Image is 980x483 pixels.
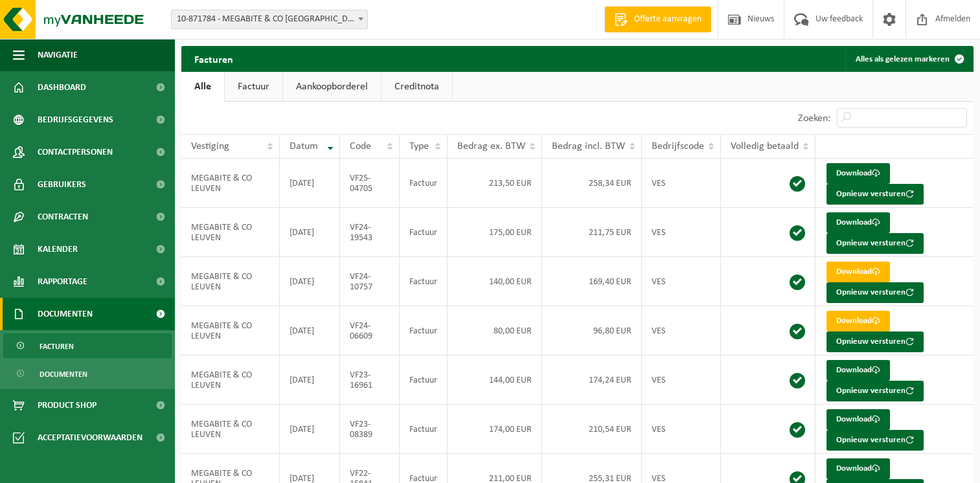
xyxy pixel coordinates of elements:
td: 96,80 EUR [542,306,642,355]
td: VES [642,306,721,355]
a: Alle [181,72,224,102]
td: VES [642,405,721,454]
a: Facturen [3,333,172,358]
td: MEGABITE & CO LEUVEN [181,159,280,208]
a: Download [826,163,890,184]
span: Vestiging [191,141,229,152]
a: Offerte aanvragen [604,6,711,32]
a: Download [826,409,890,430]
a: Download [826,262,890,282]
span: Rapportage [38,265,87,298]
td: [DATE] [280,159,340,208]
button: Opnieuw versturen [826,184,924,205]
td: 210,54 EUR [542,405,642,454]
td: 80,00 EUR [448,306,542,355]
td: MEGABITE & CO LEUVEN [181,355,280,405]
button: Opnieuw versturen [826,430,924,451]
span: Bedrag ex. BTW [457,141,525,152]
td: VES [642,355,721,405]
span: Acceptatievoorwaarden [38,421,142,454]
button: Opnieuw versturen [826,282,924,303]
td: VF25-04705 [340,159,400,208]
td: [DATE] [280,405,340,454]
td: 211,75 EUR [542,208,642,257]
span: Gebruikers [38,168,86,201]
td: [DATE] [280,208,340,257]
td: 174,24 EUR [542,355,642,405]
span: Contactpersonen [38,136,113,168]
h2: Facturen [181,46,246,71]
span: Contracten [38,201,88,233]
span: Dashboard [38,71,86,104]
td: MEGABITE & CO LEUVEN [181,405,280,454]
label: Zoeken: [798,113,830,124]
span: Bedrijfsgegevens [38,104,113,136]
button: Opnieuw versturen [826,381,924,401]
button: Opnieuw versturen [826,331,924,352]
td: MEGABITE & CO LEUVEN [181,208,280,257]
td: VF24-19543 [340,208,400,257]
span: Documenten [40,362,87,387]
td: Factuur [400,159,448,208]
td: VES [642,159,721,208]
span: 10-871784 - MEGABITE & CO LEUVEN - LEUVEN [171,10,368,29]
span: Code [350,141,371,152]
td: VF24-06609 [340,306,400,355]
a: Download [826,360,890,381]
a: Creditnota [382,72,452,102]
span: Navigatie [38,39,78,71]
span: Volledig betaald [731,141,799,152]
td: 169,40 EUR [542,257,642,306]
span: Facturen [40,334,74,359]
a: Download [826,458,890,479]
td: Factuur [400,306,448,355]
span: Bedrag incl. BTW [552,141,625,152]
a: Aankoopborderel [283,72,381,102]
span: Product Shop [38,389,97,421]
td: 258,34 EUR [542,159,642,208]
td: VES [642,208,721,257]
td: 174,00 EUR [448,405,542,454]
span: Bedrijfscode [652,141,704,152]
a: Download [826,212,890,233]
td: VES [642,257,721,306]
td: MEGABITE & CO LEUVEN [181,306,280,355]
td: 213,50 EUR [448,159,542,208]
span: Datum [290,141,318,152]
td: VF23-16961 [340,355,400,405]
td: VF23-08389 [340,405,400,454]
td: MEGABITE & CO LEUVEN [181,257,280,306]
span: Type [409,141,429,152]
button: Opnieuw versturen [826,233,924,254]
a: Download [826,311,890,331]
td: Factuur [400,257,448,306]
span: Kalender [38,233,78,265]
button: Alles als gelezen markeren [845,46,972,72]
td: Factuur [400,355,448,405]
a: Documenten [3,361,172,386]
a: Factuur [225,72,282,102]
td: 175,00 EUR [448,208,542,257]
span: Documenten [38,298,93,330]
td: 140,00 EUR [448,257,542,306]
td: [DATE] [280,306,340,355]
td: [DATE] [280,355,340,405]
td: VF24-10757 [340,257,400,306]
span: Offerte aanvragen [631,13,705,26]
td: Factuur [400,208,448,257]
span: 10-871784 - MEGABITE & CO LEUVEN - LEUVEN [172,10,367,28]
td: [DATE] [280,257,340,306]
td: 144,00 EUR [448,355,542,405]
td: Factuur [400,405,448,454]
